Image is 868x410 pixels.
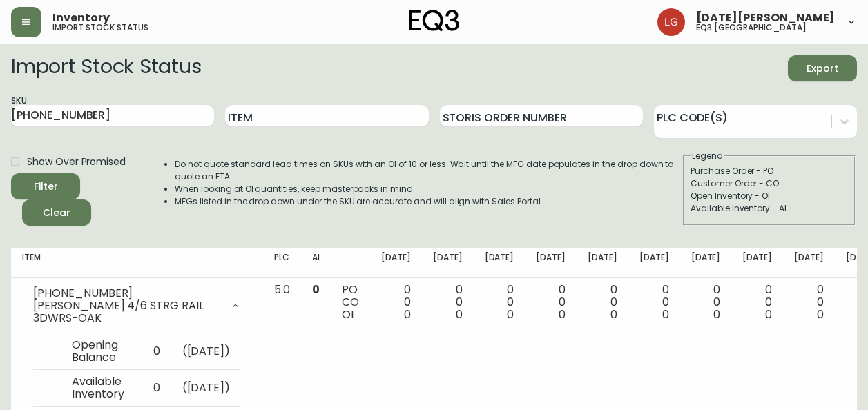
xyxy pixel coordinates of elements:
span: 0 [456,306,463,322]
span: 0 [662,306,669,322]
span: Clear [33,204,80,222]
th: PLC [263,248,301,278]
th: [DATE] [422,248,474,278]
th: [DATE] [783,248,835,278]
span: Show Over Promised [27,155,126,169]
li: When looking at OI quantities, keep masterpacks in mind. [175,183,682,195]
div: Customer Order - CO [691,177,848,190]
span: Export [799,60,846,77]
button: Clear [22,199,91,226]
div: 0 0 [794,284,824,321]
span: [DATE][PERSON_NAME] [696,12,835,23]
span: 0 [713,306,720,322]
h5: import stock status [52,23,148,32]
span: 0 [765,306,772,322]
div: PO CO [342,284,359,321]
span: 0 [610,306,617,322]
div: 0 0 [742,284,772,321]
h2: Import Stock Status [11,55,201,81]
th: [DATE] [577,248,628,278]
th: [DATE] [370,248,422,278]
th: [DATE] [474,248,525,278]
div: Available Inventory - AI [691,202,848,215]
th: [DATE] [731,248,783,278]
td: ( [DATE] ) [171,370,242,407]
div: 0 0 [639,284,669,321]
div: [PERSON_NAME] 4/6 STRG RAIL 3DWRS-OAK [33,300,222,324]
th: Item [11,248,263,278]
th: AI [301,248,331,278]
div: 0 0 [536,284,566,321]
legend: Legend [691,150,724,162]
span: 0 [507,306,514,322]
span: OI [342,306,354,322]
div: [PHONE_NUMBER] [33,287,222,300]
th: [DATE] [680,248,732,278]
div: 0 0 [485,284,514,321]
button: Filter [11,173,80,199]
td: 0 [139,333,171,370]
div: 0 0 [691,284,721,321]
li: MFGs listed in the drop down under the SKU are accurate and will align with Sales Portal. [175,195,682,208]
td: 0 [139,370,171,407]
div: Purchase Order - PO [691,165,848,177]
td: Available Inventory [61,370,139,407]
span: Inventory [52,12,110,23]
span: 0 [817,306,824,322]
li: Do not quote standard lead times on SKUs with an OI of 10 or less. Wait until the MFG date popula... [175,158,682,183]
button: Export [788,55,857,81]
td: Opening Balance [61,333,139,370]
div: Open Inventory - OI [691,190,848,202]
th: [DATE] [628,248,680,278]
h5: eq3 [GEOGRAPHIC_DATA] [696,23,807,32]
div: 0 0 [588,284,617,321]
span: 0 [312,282,320,297]
img: 2638f148bab13be18035375ceda1d187 [657,8,685,36]
td: ( [DATE] ) [171,333,242,370]
span: 0 [404,306,411,322]
div: 0 0 [433,284,463,321]
img: logo [409,10,460,32]
span: 0 [559,306,566,322]
div: 0 0 [381,284,411,321]
div: [PHONE_NUMBER][PERSON_NAME] 4/6 STRG RAIL 3DWRS-OAK [22,284,252,328]
th: [DATE] [525,248,577,278]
